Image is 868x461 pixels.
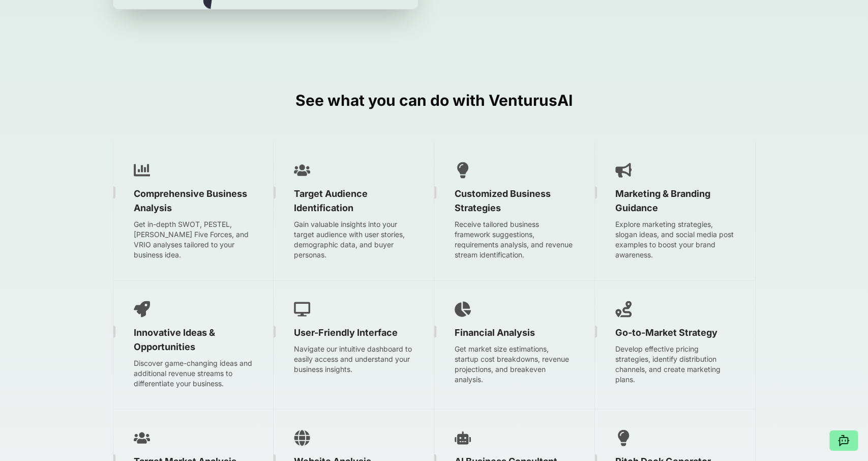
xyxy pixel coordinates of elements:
p: Get in-depth SWOT, PESTEL, [PERSON_NAME] Five Forces, and VRIO analyses tailored to your business... [113,219,273,260]
p: Receive tailored business framework suggestions, requirements analysis, and revenue stream identi... [434,219,594,260]
span: User-Friendly Interface [294,326,398,340]
span: Marketing & Branding Guidance [615,187,735,215]
span: Go-to-Market Strategy [615,326,717,340]
span: Financial Analysis [455,326,535,340]
span: Comprehensive Business Analysis [134,187,253,215]
p: Discover game-changing ideas and additional revenue streams to differentiate your business. [113,358,273,389]
p: Navigate our intuitive dashboard to easily access and understand your business insights. [274,344,434,374]
p: Develop effective pricing strategies, identify distribution channels, and create marketing plans. [595,344,755,385]
span: Target Audience Identification [294,187,413,215]
p: Gain valuable insights into your target audience with user stories, demographic data, and buyer p... [274,219,434,260]
span: Innovative Ideas & Opportunities [134,326,253,354]
p: Explore marketing strategies, slogan ideas, and social media post examples to boost your brand aw... [595,219,755,260]
p: Get market size estimations, startup cost breakdowns, revenue projections, and breakeven analysis. [434,344,594,385]
span: Customized Business Strategies [455,187,574,215]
